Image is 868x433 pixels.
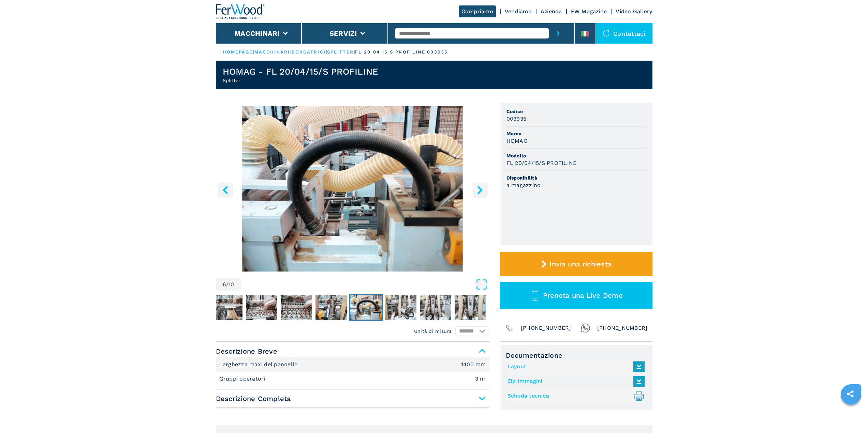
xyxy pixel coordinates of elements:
img: 975d92cb790fc1b03275c6659b11f541 [315,295,347,320]
a: Vendiamo [505,8,532,15]
button: Go to Slide 6 [349,294,383,321]
a: Layout [507,361,641,372]
button: Go to Slide 2 [210,294,244,321]
h3: a magazzino [506,181,541,189]
img: 6480b5b4fe60089e815780521b591ff7 [455,295,486,320]
span: Codice [506,108,646,115]
button: Go to Slide 7 [384,294,418,321]
h1: HOMAG - FL 20/04/15/S PROFILINE [223,66,379,77]
a: sharethis [842,385,859,402]
em: 3 nr [475,376,486,382]
span: [PHONE_NUMBER] [521,323,571,333]
span: Modello [506,152,646,159]
span: [PHONE_NUMBER] [597,323,648,333]
img: Splitter HOMAG FL 20/04/15/S PROFILINE [216,106,489,272]
img: Contattaci [603,30,610,37]
span: Invia una richiesta [549,260,612,268]
a: bordatrici [292,49,326,55]
button: right-button [472,182,488,198]
span: / [226,282,229,287]
span: Marca [506,130,646,137]
em: 1400 mm [461,362,486,367]
img: c34380107f114638f1f62b595b25d02d [246,295,277,320]
a: macchinari [254,49,290,55]
span: Descrizione Completa [216,392,489,405]
div: Descrizione Breve [216,357,489,386]
img: 6f1cd3bd24461380c5e643dfcbc3cdf9 [385,295,416,320]
p: Larghezza max. del pannello [219,361,300,368]
img: Ferwood [216,4,265,19]
a: Compriamo [459,5,496,17]
iframe: Chat [839,402,863,428]
h3: FL 20/04/15/S PROFILINE [506,159,577,167]
button: Prenota una Live Demo [500,282,652,309]
button: Go to Slide 9 [453,294,487,321]
button: Go to Slide 3 [245,294,279,321]
button: Macchinari [234,29,280,37]
span: | [326,49,327,55]
img: 59b8fb59696a4a6a63a0ac62208ebc15 [420,295,451,320]
div: Contattaci [596,23,652,44]
button: left-button [218,182,233,198]
button: Go to Slide 8 [418,294,453,321]
img: Whatsapp [581,323,590,333]
a: Video Gallery [616,8,652,15]
h2: Splitter [223,77,379,84]
img: 1287143f8511f9a74904f7c7bda7a719 [350,295,382,320]
button: Go to Slide 4 [279,294,313,321]
button: Servizi [329,29,357,37]
span: | [290,49,292,55]
p: 003935 [427,49,448,55]
a: HOMEPAGE [223,49,253,55]
p: Gruppi operatori [219,375,267,383]
span: 10 [229,282,234,287]
button: Open Fullscreen [243,278,488,291]
span: | [354,49,355,55]
nav: Thumbnail Navigation [175,294,448,321]
a: Zip Immagini [507,376,641,387]
div: Go to Slide 6 [216,106,489,272]
span: Descrizione Breve [216,345,489,357]
img: 1cc9396a00ade4561978e1d68950d23b [211,295,242,320]
img: 0b493cb91675413bfd7107275559fd81 [281,295,312,320]
a: Scheda tecnica [507,390,641,402]
img: Phone [504,323,514,333]
a: splitter [327,49,354,55]
h3: 003935 [506,115,527,123]
span: Documentazione [506,351,646,359]
p: fl 20 04 15 s profiline | [355,49,427,55]
span: Disponibilità [506,174,646,181]
button: Go to Slide 5 [314,294,348,321]
button: submit-button [549,23,568,44]
a: FW Magazine [571,8,607,15]
button: Go to Slide 10 [488,294,522,321]
span: 6 [223,282,226,287]
a: Azienda [541,8,562,15]
em: Unità di misura [414,328,452,335]
span: | [253,49,254,55]
span: Prenota una Live Demo [543,291,623,299]
h3: HOMAG [506,137,528,145]
button: Invia una richiesta [500,252,652,276]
